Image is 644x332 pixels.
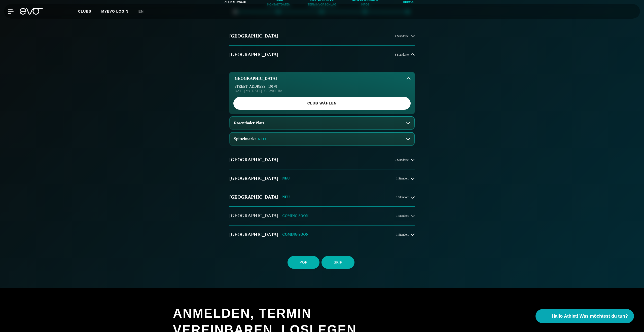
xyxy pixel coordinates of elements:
button: [GEOGRAPHIC_DATA]NEU1 Standort [229,169,415,188]
p: NEU [282,195,290,199]
h2: [GEOGRAPHIC_DATA] [229,157,278,163]
h2: [GEOGRAPHIC_DATA] [229,194,278,200]
span: 1 Standort [396,233,409,236]
h2: [GEOGRAPHIC_DATA] [229,52,278,58]
span: 1 Standort [396,177,409,180]
span: 1 Standort [396,196,409,199]
span: 1 Standort [396,214,409,217]
a: Club wählen [233,97,411,110]
button: [GEOGRAPHIC_DATA]4 Standorte [229,27,415,46]
a: SKIP [321,252,356,273]
h3: Spittelmarkt [234,137,256,141]
h2: [GEOGRAPHIC_DATA] [229,33,278,39]
span: 4 Standorte [395,34,409,38]
button: Rosenthaler Platz [230,117,414,129]
button: Hallo Athlet! Was möchtest du tun? [535,309,634,323]
p: COMING SOON [282,214,308,218]
h3: Rosenthaler Platz [234,121,264,125]
p: NEU [258,137,266,141]
button: SpittelmarktNEU [230,133,414,145]
p: COMING SOON [282,233,308,237]
a: en [138,9,150,14]
h3: [GEOGRAPHIC_DATA] [233,76,277,81]
button: [GEOGRAPHIC_DATA]2 Standorte [229,151,415,169]
span: 2 Standorte [395,158,409,162]
h2: [GEOGRAPHIC_DATA] [229,213,278,219]
button: [GEOGRAPHIC_DATA]COMING SOON1 Standort [229,207,415,225]
h2: [GEOGRAPHIC_DATA] [229,232,278,238]
span: POP [300,260,308,265]
button: [GEOGRAPHIC_DATA] [229,72,415,85]
span: 3 Standorte [395,53,409,56]
div: [STREET_ADDRESS] , 10178 [233,85,411,88]
span: SKIP [334,260,342,265]
h2: [GEOGRAPHIC_DATA] [229,175,278,182]
button: [GEOGRAPHIC_DATA]NEU1 Standort [229,188,415,207]
span: Clubs [78,9,91,13]
a: Clubs [78,9,101,13]
span: en [138,9,144,13]
span: Hallo Athlet! Was möchtest du tun? [552,313,628,320]
button: [GEOGRAPHIC_DATA]3 Standorte [229,46,415,64]
a: MYEVO LOGIN [101,9,128,13]
div: [DATE] bis [DATE] 06-23:00 Uhr [233,89,411,93]
p: NEU [282,176,290,181]
span: Club wählen [245,101,399,106]
button: [GEOGRAPHIC_DATA]COMING SOON1 Standort [229,226,415,244]
a: POP [288,252,322,273]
